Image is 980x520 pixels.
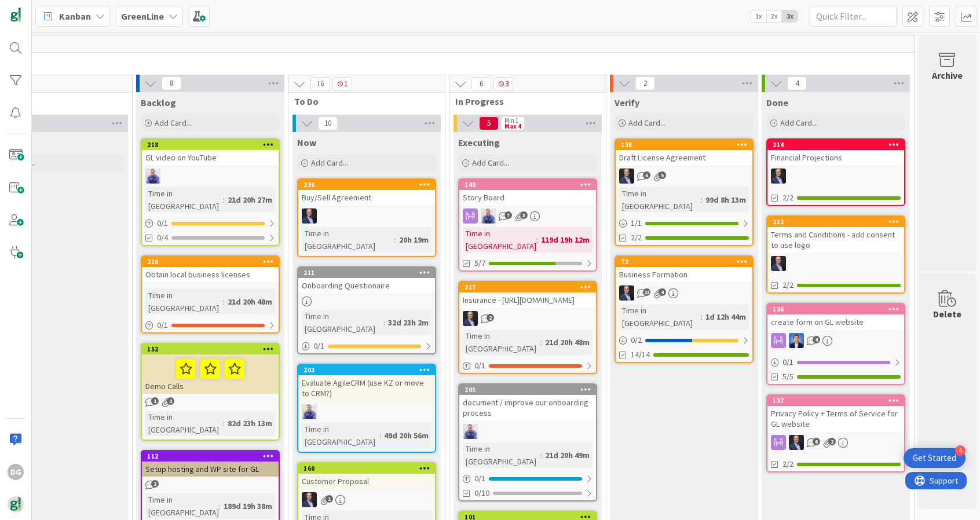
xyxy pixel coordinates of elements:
[459,208,596,224] div: JG
[782,279,793,291] span: 2/2
[932,68,963,82] div: Archive
[385,316,432,329] div: 32d 23h 2m
[142,169,279,184] div: JG
[142,257,279,267] div: 216
[302,404,317,419] img: JG
[767,227,904,252] div: Terms and Conditions - add consent to use logo
[225,417,275,430] div: 82d 23h 13m
[145,187,223,213] div: Time in [GEOGRAPHIC_DATA]
[621,141,752,149] div: 138
[8,496,24,512] img: avatar
[773,397,904,405] div: 137
[703,310,749,323] div: 1d 12h 44m
[465,386,596,394] div: 205
[767,396,904,431] div: 137Privacy Policy + Terms of Service for GL website
[225,193,275,206] div: 21d 20h 27m
[782,10,798,22] span: 3x
[621,258,752,266] div: 73
[813,438,820,445] span: 6
[8,8,24,24] img: Visit kanbanzone.com
[701,193,703,206] span: :
[298,463,435,474] div: 160
[294,96,430,107] span: To Do
[780,118,817,128] span: Add Card...
[767,396,904,406] div: 137
[616,285,752,301] div: JD
[142,140,279,165] div: 218GL video on YouTube
[616,140,752,150] div: 138
[504,211,512,219] span: 7
[904,448,966,468] div: Open Get Started checklist, remaining modules: 4
[616,257,752,267] div: 73
[471,77,491,91] span: 6
[504,123,521,129] div: Max 4
[771,256,786,271] img: JD
[773,141,904,149] div: 214
[540,449,542,462] span: :
[142,344,279,394] div: 152Demo Calls
[142,344,279,354] div: 152
[303,464,435,473] div: 160
[616,140,752,165] div: 138Draft License Agreement
[767,333,904,348] div: DP
[147,452,279,460] div: 112
[313,340,324,352] span: 0 / 1
[459,180,596,190] div: 140
[167,397,174,405] span: 2
[659,288,666,296] span: 4
[751,10,766,22] span: 1x
[145,289,223,314] div: Time in [GEOGRAPHIC_DATA]
[782,192,793,204] span: 2/2
[616,257,752,282] div: 73Business Formation
[311,158,348,168] span: Add Card...
[463,311,478,326] img: JD
[643,171,650,179] span: 6
[459,292,596,307] div: Insurance - [URL][DOMAIN_NAME]
[459,424,596,439] div: JG
[767,256,904,271] div: JD
[703,193,749,206] div: 99d 8h 13m
[298,180,435,205] div: 236Buy/Sell Agreement
[379,429,381,442] span: :
[766,97,788,108] span: Done
[767,217,904,252] div: 212Terms and Conditions - add consent to use logo
[463,329,540,355] div: Time in [GEOGRAPHIC_DATA]
[298,474,435,489] div: Customer Proposal
[303,181,435,189] div: 236
[472,158,509,168] span: Add Card...
[142,140,279,150] div: 218
[298,463,435,489] div: 160Customer Proposal
[298,365,435,401] div: 203Evaluate AgileCRM (use KZ or move to CRM?)
[298,404,435,419] div: JG
[302,227,394,252] div: Time in [GEOGRAPHIC_DATA]
[635,76,655,90] span: 2
[298,339,435,353] div: 0/1
[616,333,752,347] div: 0/2
[487,314,494,321] span: 2
[463,442,540,468] div: Time in [GEOGRAPHIC_DATA]
[628,118,665,128] span: Add Card...
[394,233,396,246] span: :
[540,336,542,349] span: :
[298,190,435,205] div: Buy/Sell Agreement
[659,171,666,179] span: 5
[225,295,275,308] div: 21d 20h 48m
[297,137,316,148] span: Now
[298,492,435,507] div: JD
[782,356,793,368] span: 0 / 1
[326,495,333,503] span: 1
[223,193,225,206] span: :
[221,500,275,512] div: 189d 19h 38m
[155,118,192,128] span: Add Card...
[141,97,176,108] span: Backlog
[933,307,961,321] div: Delete
[298,375,435,401] div: Evaluate AgileCRM (use KZ or move to CRM?)
[459,190,596,205] div: Story Board
[142,150,279,165] div: GL video on YouTube
[459,282,596,292] div: 217
[767,304,904,329] div: 136create form on GL website
[913,452,956,464] div: Get Started
[465,181,596,189] div: 140
[459,471,596,486] div: 0/1
[771,169,786,184] img: JD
